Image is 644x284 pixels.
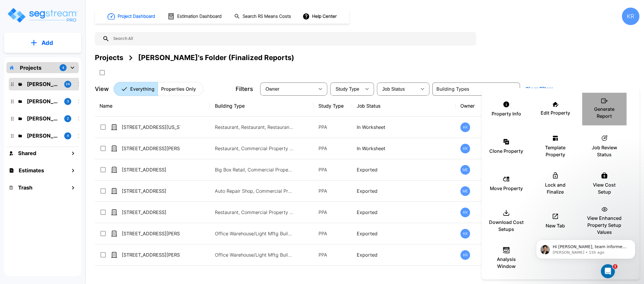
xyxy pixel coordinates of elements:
span: 1 [613,264,617,269]
p: Property Info [492,110,521,117]
iframe: Intercom notifications message [527,227,644,268]
p: Download Cost Setups [489,219,524,233]
p: Generate Report [587,106,622,120]
p: Edit Property [541,109,570,116]
p: Move Property [490,185,523,192]
p: Analysis Window [489,256,524,270]
p: Template Property [538,144,573,158]
p: Clone Property [489,148,523,155]
p: View Enhanced Property Setup Values [587,215,622,236]
p: Lock and Finalize [538,181,573,195]
p: View Cost Setup [587,181,622,195]
p: Job Review Status [587,144,622,158]
p: New Tab [546,222,565,229]
iframe: Intercom live chat [601,264,615,278]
